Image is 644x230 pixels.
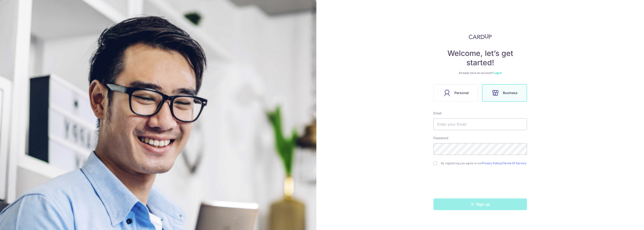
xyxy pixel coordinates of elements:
span: Personal [454,90,469,96]
img: CardUp Logo [469,34,492,39]
label: Email [433,111,441,116]
iframe: reCAPTCHA [445,175,516,193]
a: Terms Of Service [503,161,526,165]
label: By registering you agree to our & [441,161,527,165]
a: Business [480,84,529,102]
a: Log in [494,71,502,75]
div: Already have an account? [433,71,527,75]
h4: Welcome, let’s get started! [433,49,527,67]
label: Password [433,136,448,140]
a: Privacy Policy [482,161,501,165]
a: Personal [432,84,480,102]
input: Enter your Email [433,118,527,130]
span: Business [503,90,518,96]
